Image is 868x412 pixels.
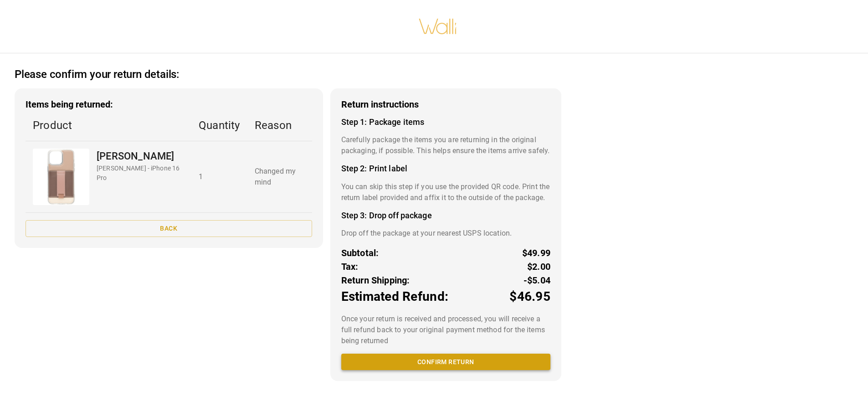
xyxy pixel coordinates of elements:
[341,211,550,221] h4: Step 3: Drop off package
[341,354,550,371] button: Confirm return
[33,117,184,134] p: Product
[97,149,184,164] p: [PERSON_NAME]
[97,164,184,183] p: [PERSON_NAME] - iPhone 16 Pro
[255,117,305,134] p: Reason
[341,228,550,239] p: Drop off the package at your nearest USPS location.
[341,287,448,306] p: Estimated Refund:
[341,99,550,110] h3: Return instructions
[341,134,550,156] p: Carefully package the items you are returning in the original packaging, if possible. This helps ...
[26,220,312,237] button: Back
[341,314,550,346] p: Once your return is received and processed, you will receive a full refund back to your original ...
[341,246,379,260] p: Subtotal:
[522,246,550,260] p: $49.99
[199,171,240,182] p: 1
[341,117,550,127] h4: Step 1: Package items
[341,273,410,287] p: Return Shipping:
[527,260,550,273] p: $2.00
[341,260,359,273] p: Tax:
[509,287,550,306] p: $46.95
[15,68,179,81] h2: Please confirm your return details:
[418,7,457,46] img: walli-inc.myshopify.com
[26,99,312,110] h3: Items being returned:
[255,166,305,188] p: Changed my mind
[524,273,550,287] p: -$5.04
[341,181,550,203] p: You can skip this step if you use the provided QR code. Print the return label provided and affix...
[341,164,550,174] h4: Step 2: Print label
[199,117,240,134] p: Quantity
